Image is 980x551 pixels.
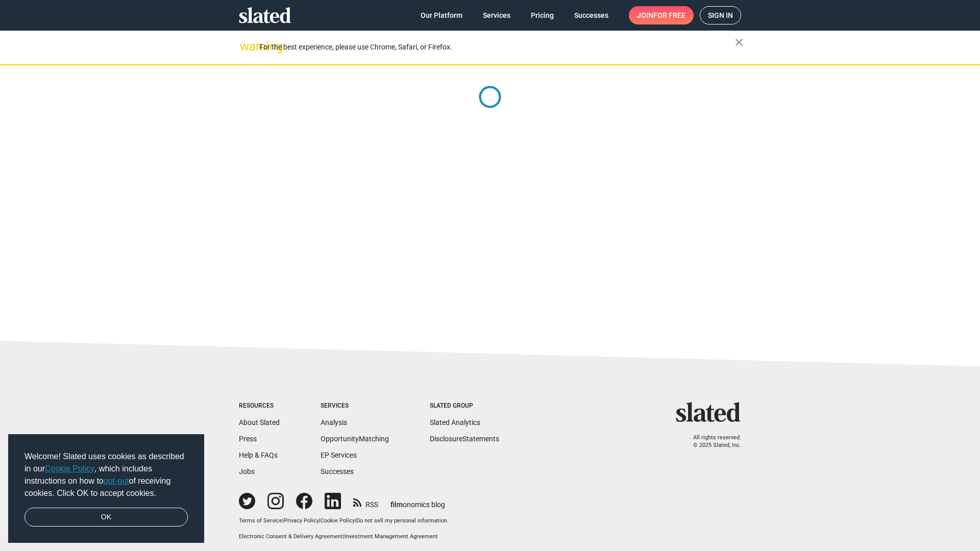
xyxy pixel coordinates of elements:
[531,6,554,24] span: Pricing
[239,451,278,459] a: Help & FAQs
[421,6,462,24] span: Our Platform
[284,517,319,524] a: Privacy Policy
[239,418,280,427] a: About Slated
[355,517,356,524] span: |
[343,533,345,540] span: |
[239,402,280,410] div: Resources
[653,6,685,24] span: for free
[682,434,741,449] p: All rights reserved. © 2025 Slated, Inc.
[353,494,378,510] a: RSS
[259,40,735,54] div: For the best experience, please use Chrome, Safari, or Firefox.
[319,517,321,524] span: |
[566,6,617,24] a: Successes
[321,517,355,524] a: Cookie Policy
[430,435,499,443] a: DisclosureStatements
[24,450,188,499] span: Welcome! Slated uses cookies as described in our , which includes instructions on how to of recei...
[700,6,741,24] a: Sign in
[239,517,282,524] a: Terms of Service
[708,7,733,24] span: Sign in
[483,6,510,24] span: Services
[239,467,255,475] a: Jobs
[574,6,608,24] span: Successes
[430,402,499,410] div: Slated Group
[629,6,694,24] a: Joinfor free
[282,517,284,524] span: |
[321,451,357,459] a: EP Services
[321,467,354,475] a: Successes
[104,477,129,485] a: opt-out
[321,418,347,427] a: Analysis
[523,6,562,24] a: Pricing
[733,36,745,48] mat-icon: close
[356,517,447,525] button: Do not sell my personal information
[412,6,471,24] a: Our Platform
[390,492,445,510] a: filmonomics blog
[321,435,389,443] a: OpportunityMatching
[239,435,257,443] a: Press
[637,6,685,24] span: Join
[240,40,252,53] mat-icon: warning
[24,508,188,527] a: dismiss cookie message
[239,533,343,540] a: Electronic Consent & Delivery Agreement
[345,533,438,540] a: Investment Management Agreement
[321,402,389,410] div: Services
[475,6,519,24] a: Services
[45,464,94,473] a: Cookie Policy
[390,500,403,509] span: film
[430,418,480,427] a: Slated Analytics
[8,434,204,543] div: cookieconsent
